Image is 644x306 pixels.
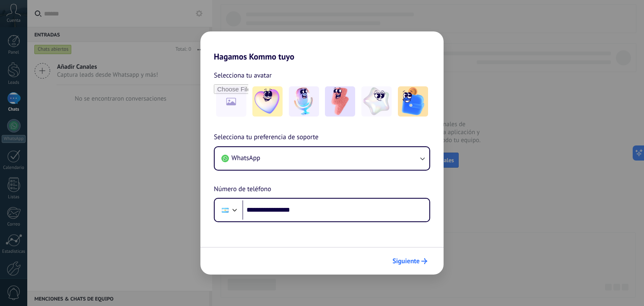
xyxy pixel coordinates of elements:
img: -2.jpeg [289,86,319,117]
span: Selecciona tu avatar [214,70,272,81]
span: Número de teléfono [214,184,271,195]
button: Siguiente [389,254,431,268]
button: WhatsApp [215,147,429,170]
span: Siguiente [392,258,420,264]
img: -1.jpeg [252,86,283,117]
h2: Hagamos Kommo tuyo [200,31,444,62]
img: -5.jpeg [398,86,428,117]
span: Selecciona tu preferencia de soporte [214,132,319,143]
img: -4.jpeg [361,86,392,117]
div: Argentina: + 54 [217,201,233,219]
img: -3.jpeg [325,86,355,117]
span: WhatsApp [231,154,260,162]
